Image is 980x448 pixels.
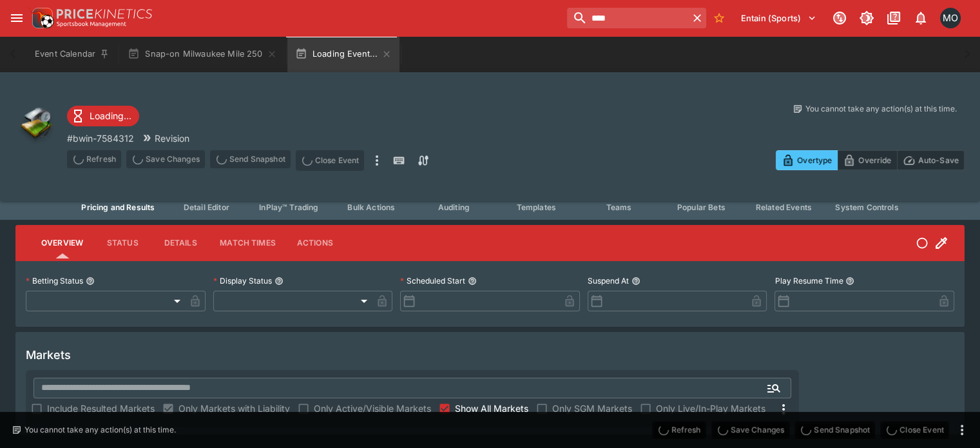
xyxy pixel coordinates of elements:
[517,202,556,212] span: Templates
[28,5,54,31] img: PriceKinetics Logo
[552,402,632,415] span: Only SGM Markets
[81,202,155,212] span: Pricing and Results
[940,8,961,28] div: Matt Oliver
[209,228,286,258] button: Match Times
[213,275,272,286] p: Display Status
[90,109,131,122] p: Loading...
[369,150,385,171] button: more
[776,150,838,170] button: Overtype
[631,277,640,286] button: Suspend At
[93,228,151,258] button: Status
[776,150,965,170] div: Start From
[31,228,93,258] button: Overview
[909,6,932,30] button: Notifications
[835,202,898,212] span: System Controls
[656,402,765,415] span: Only Live/In-Play Markets
[27,36,117,72] button: Event Calendar
[855,6,878,30] button: Toggle light/dark mode
[400,275,465,286] p: Scheduled Start
[567,8,687,28] input: search
[347,202,395,212] span: Bulk Actions
[57,9,152,19] img: PriceKinetics
[57,21,126,27] img: Sportsbook Management
[67,131,134,145] p: Copy To Clipboard
[26,275,83,286] p: Betting Status
[918,153,959,167] p: Auto-Save
[86,277,95,286] button: Betting Status
[837,150,897,170] button: Override
[24,424,176,436] p: You cannot take any action(s) at this time.
[259,202,318,212] span: InPlay™ Trading
[184,202,229,212] span: Detail Editor
[15,103,57,144] img: other.png
[314,402,431,415] span: Only Active/Visible Markets
[845,277,854,286] button: Play Resume Time
[151,228,209,258] button: Details
[455,402,528,415] span: Show All Markets
[797,153,832,167] p: Overtype
[709,8,729,28] button: No Bookmarks
[178,402,290,415] span: Only Markets with Liability
[588,275,629,286] p: Suspend At
[287,36,400,72] button: Loading Event...
[26,347,71,362] h5: Markets
[858,153,891,167] p: Override
[5,6,28,30] button: open drawer
[828,6,851,30] button: Connected to PK
[733,8,824,28] button: Select Tenant
[774,275,843,286] p: Play Resume Time
[274,277,283,286] button: Display Status
[882,6,905,30] button: Documentation
[438,202,470,212] span: Auditing
[155,131,189,145] p: Revision
[776,402,791,417] svg: More
[756,202,812,212] span: Related Events
[286,228,344,258] button: Actions
[762,376,785,400] button: Open
[120,36,284,72] button: Snap-on Milwaukee Mile 250
[47,402,155,415] span: Include Resulted Markets
[677,202,725,212] span: Popular Bets
[936,4,965,32] button: Matt Oliver
[468,277,477,286] button: Scheduled Start
[897,150,965,170] button: Auto-Save
[606,202,631,212] span: Teams
[805,103,957,115] p: You cannot take any action(s) at this time.
[954,422,970,438] button: more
